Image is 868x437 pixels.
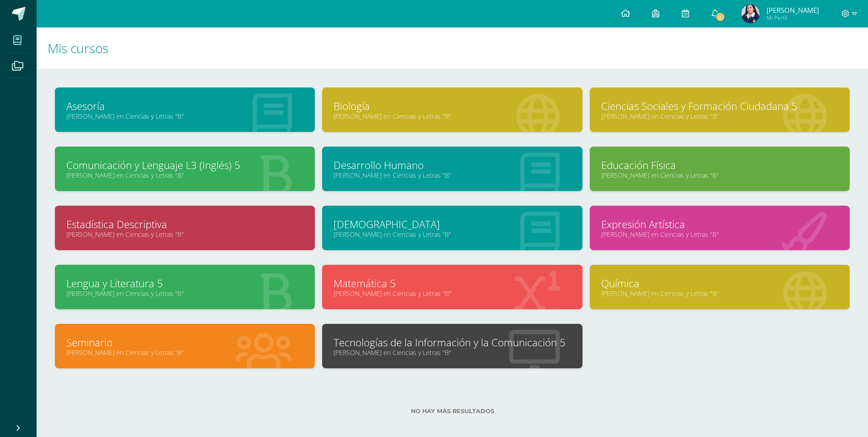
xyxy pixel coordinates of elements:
[48,39,108,57] span: Mis cursos
[766,14,819,22] span: Mi Perfil
[66,230,303,239] a: [PERSON_NAME] en Ciencias y Letras "B"
[66,335,303,350] a: Seminario
[66,276,303,290] a: Lengua y Literatura 5
[334,289,571,298] a: [PERSON_NAME] en Ciencias y Letras "B"
[334,348,571,357] a: [PERSON_NAME] en Ciencias y Letras "B"
[601,158,838,172] a: Educación Física
[334,217,571,231] a: [DEMOGRAPHIC_DATA]
[601,230,838,239] a: [PERSON_NAME] en Ciencias y Letras "B"
[66,289,303,298] a: [PERSON_NAME] en Ciencias y Letras "B"
[601,289,838,298] a: [PERSON_NAME] en Ciencias y Letras "B"
[715,12,725,22] span: 1
[334,335,571,350] a: Tecnologías de la Información y la Comunicación 5
[334,158,571,172] a: Desarrollo Humano
[601,217,838,231] a: Expresión Artística
[601,171,838,180] a: [PERSON_NAME] en Ciencias y Letras "B"
[66,348,303,357] a: [PERSON_NAME] en Ciencias y Letras "B"
[334,276,571,290] a: Matemática 5
[66,158,303,172] a: Comunicación y Lenguaje L3 (Inglés) 5
[334,112,571,120] a: [PERSON_NAME] en Ciencias y Letras "B"
[766,5,819,15] span: [PERSON_NAME]
[66,217,303,231] a: Estadística Descriptiva
[55,408,850,415] label: No hay más resultados
[66,99,303,113] a: Asesoría
[66,171,303,180] a: [PERSON_NAME] en Ciencias y Letras "B"
[601,276,838,290] a: Química
[334,171,571,180] a: [PERSON_NAME] en Ciencias y Letras "B"
[601,99,838,113] a: Ciencias Sociales y Formación Ciudadana 5
[334,99,571,113] a: Biología
[66,112,303,120] a: [PERSON_NAME] en Ciencias y Letras "B"
[601,112,838,120] a: [PERSON_NAME] en Ciencias y Letras "B"
[741,5,760,23] img: d446580eb9bf954dcb34707a6b602dd2.png
[334,230,571,239] a: [PERSON_NAME] en Ciencias y Letras "B"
